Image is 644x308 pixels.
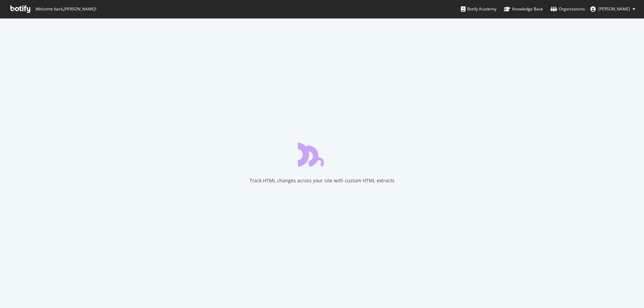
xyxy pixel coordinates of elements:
[550,6,585,12] div: Organizations
[35,6,96,12] span: Welcome back, [PERSON_NAME] !
[585,4,641,14] button: [PERSON_NAME]
[504,6,543,12] div: Knowledge Base
[598,6,630,12] span: Phil McDonald
[298,142,346,167] div: animation
[250,177,394,184] div: Track HTML changes across your site with custom HTML extracts
[461,6,496,12] div: Botify Academy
